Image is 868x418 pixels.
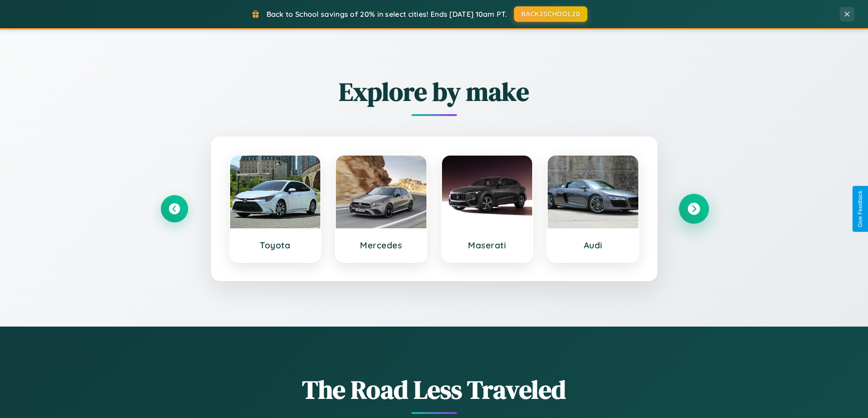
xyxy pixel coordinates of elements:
[161,372,708,407] h1: The Road Less Traveled
[451,240,524,251] h3: Maserati
[239,240,312,251] h3: Toyota
[557,240,629,251] h3: Audi
[267,10,507,19] span: Back to School savings of 20% in select cities! Ends [DATE] 10am PT.
[161,74,708,109] h2: Explore by make
[514,6,587,22] button: BACK2SCHOOL20
[345,240,417,251] h3: Mercedes
[857,191,863,227] div: Give Feedback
